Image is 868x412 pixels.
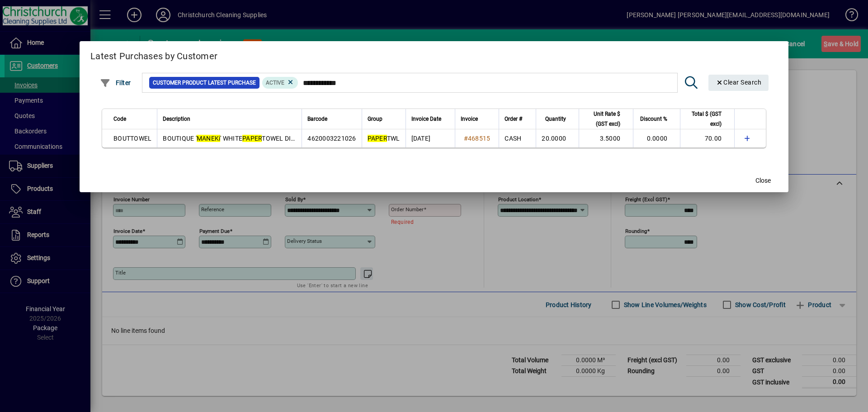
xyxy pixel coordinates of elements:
span: # [464,135,468,142]
button: Filter [98,75,133,91]
td: [DATE] [406,129,455,147]
span: Clear Search [716,79,762,86]
span: Discount % [640,114,667,124]
span: Total $ (GST excl) [686,109,722,129]
div: Code [113,114,151,124]
mat-chip: Product Activation Status: Active [262,77,298,89]
div: Invoice Date [411,114,449,124]
td: 3.5000 [579,129,633,147]
span: BOUTTOWEL [113,135,151,142]
span: Customer Product Latest Purchase [153,78,256,87]
span: Invoice Date [411,114,441,124]
span: Description [163,114,190,124]
span: Unit Rate $ (GST excl) [585,109,620,129]
span: Code [113,114,126,124]
span: Quantity [545,114,566,124]
div: Barcode [307,114,356,124]
td: 70.00 [680,129,734,147]
div: Discount % [639,114,675,124]
div: Order # [505,114,530,124]
span: Order # [505,114,522,124]
em: PAPER [368,135,387,142]
div: Description [163,114,296,124]
span: 468515 [468,135,491,142]
span: BOUTIQUE ' ' WHITE TOWEL DISPENSER PACK 250S [163,135,353,142]
span: Group [368,114,382,124]
td: 0.0000 [633,129,680,147]
div: Group [368,114,400,124]
span: TWL [368,135,400,142]
span: Filter [100,79,131,86]
button: Clear [708,75,769,91]
td: 20.0000 [536,129,579,147]
em: PAPER [242,135,262,142]
div: Unit Rate $ (GST excl) [585,109,628,129]
div: Invoice [461,114,494,124]
button: Close [749,172,778,189]
h2: Latest Purchases by Customer [80,41,788,67]
a: #468515 [461,133,494,143]
div: Quantity [542,114,574,124]
span: Active [266,80,284,86]
span: Barcode [307,114,327,124]
em: MANEKi [197,135,221,142]
span: Close [755,176,771,185]
td: CASH [499,129,536,147]
span: 4620003221026 [307,135,356,142]
div: Total $ (GST excl) [686,109,730,129]
span: Invoice [461,114,478,124]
